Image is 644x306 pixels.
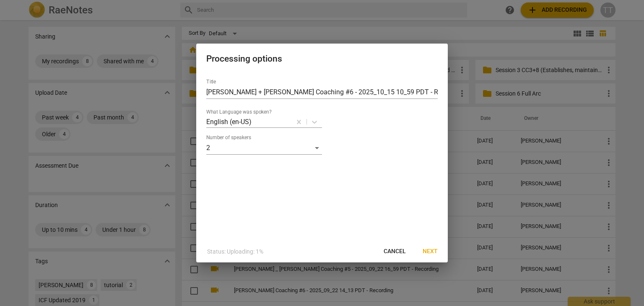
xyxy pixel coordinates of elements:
[207,247,263,256] p: Status: Uploading: 1%
[416,244,444,259] button: Next
[206,80,216,85] label: Title
[206,141,322,155] div: 2
[206,110,272,115] label: What Language was spoken?
[423,247,438,256] span: Next
[206,54,438,64] h2: Processing options
[384,247,406,256] span: Cancel
[377,244,413,259] button: Cancel
[206,135,251,140] label: Number of speakers
[206,117,252,127] p: English (en-US)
